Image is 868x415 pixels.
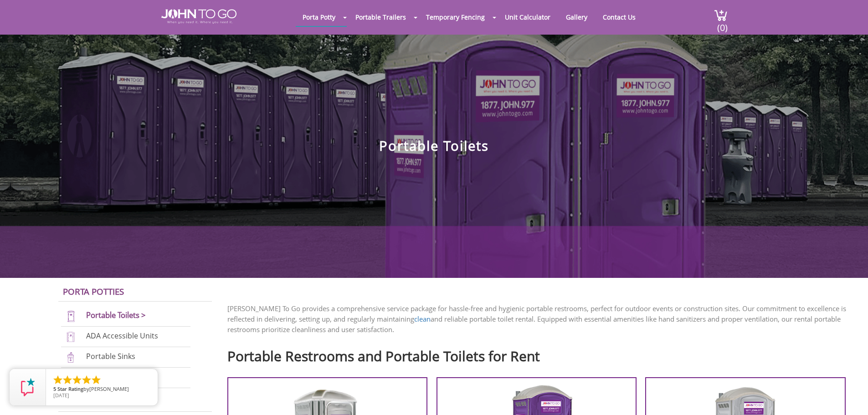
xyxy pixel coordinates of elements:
[52,374,63,385] li: 
[296,8,342,26] a: Porta Potty
[53,385,56,392] span: 5
[714,9,728,21] img: cart a
[832,379,868,415] button: Live Chat
[61,310,81,323] img: portable-toilets-new.png
[86,331,158,341] a: ADA Accessible Units
[81,374,92,385] li: 
[227,344,854,364] h2: Portable Restrooms and Portable Toilets for Rent
[72,374,82,385] li: 
[89,385,129,392] span: [PERSON_NAME]
[53,386,150,393] span: by
[596,8,642,26] a: Contact Us
[717,14,728,34] span: (0)
[559,8,594,26] a: Gallery
[86,351,135,361] a: Portable Sinks
[86,310,146,320] a: Portable Toilets >
[498,8,557,26] a: Unit Calculator
[419,8,492,26] a: Temporary Fencing
[19,378,37,396] img: Review Rating
[161,9,236,24] img: JOHN to go
[62,374,73,385] li: 
[349,8,413,26] a: Portable Trailers
[61,331,81,343] img: ADA-units-new.png
[414,314,431,323] a: clean
[63,286,124,297] a: Porta Potties
[61,351,81,364] img: portable-sinks-new.png
[53,392,69,399] span: [DATE]
[91,374,102,385] li: 
[227,303,854,335] p: [PERSON_NAME] To Go provides a comprehensive service package for hassle-free and hygienic portabl...
[57,385,83,392] span: Star Rating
